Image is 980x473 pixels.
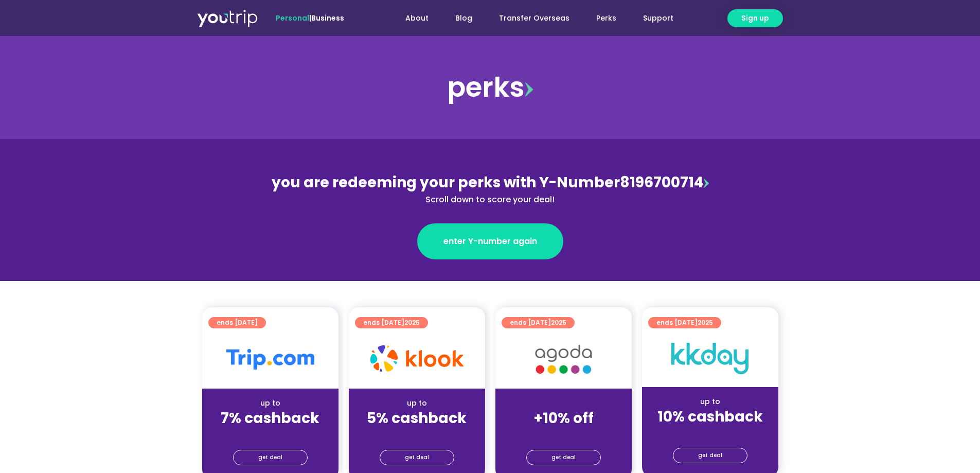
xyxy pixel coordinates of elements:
a: get deal [233,450,308,465]
span: enter Y-number again [443,235,537,248]
div: up to [650,396,770,407]
a: ends [DATE]2025 [502,317,575,328]
span: ends [DATE] [363,317,420,328]
span: get deal [551,450,576,465]
a: get deal [380,450,454,465]
a: ends [DATE] [208,317,266,328]
nav: Menu [372,9,687,28]
span: ends [DATE] [510,317,566,328]
a: Support [630,9,687,28]
a: get deal [673,448,747,463]
span: 2025 [404,318,420,327]
a: ends [DATE]2025 [355,317,428,328]
span: ends [DATE] [656,317,713,328]
span: Personal [276,13,309,23]
span: up to [554,398,573,408]
strong: 5% cashback [367,408,467,428]
a: Perks [583,9,630,28]
span: get deal [405,450,429,465]
span: ends [DATE] [217,317,258,328]
div: (for stays only) [210,428,330,439]
strong: +10% off [533,408,594,428]
a: Transfer Overseas [486,9,583,28]
div: Scroll down to score your deal! [267,194,714,206]
strong: 10% cashback [657,407,763,427]
div: (for stays only) [357,428,477,439]
span: | [276,13,344,23]
span: 2025 [551,318,566,327]
a: ends [DATE]2025 [648,317,721,328]
span: you are redeeming your perks with Y-Number [272,172,620,192]
a: Sign up [727,9,783,27]
div: up to [357,398,477,409]
a: Business [311,13,344,23]
div: 8196700714 [267,172,714,206]
span: get deal [698,448,722,463]
div: (for stays only) [504,428,623,439]
div: (for stays only) [650,426,770,437]
span: get deal [258,450,282,465]
span: 2025 [698,318,713,327]
a: enter Y-number again [417,223,563,259]
a: About [392,9,442,28]
a: Blog [442,9,486,28]
div: up to [210,398,330,409]
a: get deal [526,450,601,465]
span: Sign up [741,13,769,24]
strong: 7% cashback [221,408,319,428]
